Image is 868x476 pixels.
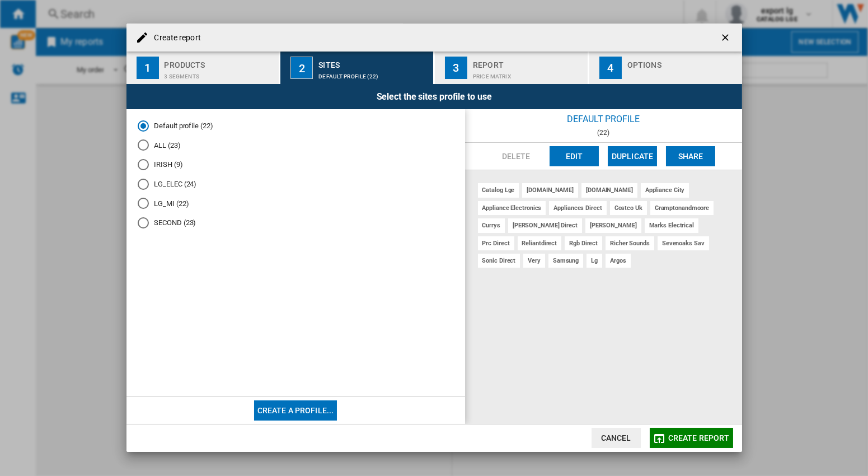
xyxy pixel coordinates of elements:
div: currys [478,218,505,232]
div: Options [627,56,738,68]
button: Cancel [592,428,641,448]
div: prc direct [478,236,514,250]
div: 3 [445,57,467,79]
div: richer sounds [606,236,654,250]
md-radio-button: LG_ELEC (24) [138,179,454,189]
div: Report [473,56,583,68]
div: reliantdirect [518,236,562,250]
div: [PERSON_NAME] direct [508,218,582,232]
h4: Create report [149,32,201,44]
button: Duplicate [608,146,657,166]
div: argos [606,254,631,268]
div: (22) [465,129,742,137]
button: Create report [650,428,733,448]
md-radio-button: Default profile (22) [138,120,454,131]
button: Edit [550,146,599,166]
div: Products [165,56,275,68]
div: appliance city [641,183,689,197]
ng-md-icon: getI18NText('BUTTONS.CLOSE_DIALOG') [720,32,733,45]
button: 1 Products 3 segments [126,52,280,84]
button: Share [666,146,715,166]
div: Select the sites profile to use [126,84,742,109]
div: [PERSON_NAME] [585,218,641,232]
md-radio-button: SECOND (23) [138,218,454,228]
div: 3 segments [165,68,275,80]
span: Create report [668,433,730,442]
div: appliance electronics [478,201,546,215]
div: lg [587,254,602,268]
div: catalog lge [478,183,519,197]
md-radio-button: ALL (23) [138,140,454,151]
div: 4 [599,57,622,79]
div: rgb direct [565,236,602,250]
div: [DOMAIN_NAME] [522,183,578,197]
button: getI18NText('BUTTONS.CLOSE_DIALOG') [715,26,738,49]
div: very [523,254,545,268]
div: 1 [137,57,159,79]
button: 2 Sites Default profile (22) [280,52,434,84]
div: [DOMAIN_NAME] [581,183,637,197]
div: Default profile [465,109,742,129]
div: samsung [548,254,583,268]
div: costco uk [610,201,647,215]
md-radio-button: LG_MI (22) [138,198,454,209]
div: sonic direct [478,254,520,268]
button: Delete [491,146,541,166]
div: Sites [318,56,429,68]
button: 4 Options [589,52,742,84]
div: marks electrical [645,218,698,232]
div: appliances direct [549,201,606,215]
div: sevenoaks sav [658,236,709,250]
div: 2 [290,57,313,79]
div: Price Matrix [473,68,583,80]
div: cramptonandmoore [650,201,714,215]
md-radio-button: IRISH (9) [138,160,454,170]
div: Default profile (22) [318,68,429,80]
button: Create a profile... [254,400,337,421]
button: 3 Report Price Matrix [435,52,589,84]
